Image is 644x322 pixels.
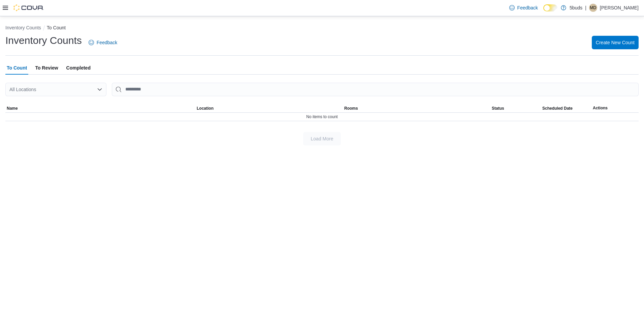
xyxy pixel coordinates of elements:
[596,39,635,46] span: Create New Count
[35,61,58,75] span: To Review
[306,114,337,119] span: No items to count
[5,24,639,32] nav: An example of EuiBreadcrumbs
[47,25,66,30] button: To Count
[112,83,639,96] input: This is a search bar. After typing your query, hit enter to filter the results lower in the page.
[490,104,541,112] button: Status
[541,104,591,112] button: Scheduled Date
[592,36,639,49] button: Create New Count
[303,132,341,145] button: Load More
[13,4,44,11] img: Cova
[97,39,117,46] span: Feedback
[585,4,586,12] p: |
[600,4,639,12] p: [PERSON_NAME]
[589,4,597,12] div: Maurice Douglas
[344,106,358,111] span: Rooms
[197,106,214,111] span: Location
[5,34,82,47] h1: Inventory Counts
[5,104,195,112] button: Name
[517,4,538,11] span: Feedback
[66,61,91,75] span: Completed
[195,104,343,112] button: Location
[343,104,490,112] button: Rooms
[570,4,582,12] p: 5buds
[542,106,573,111] span: Scheduled Date
[97,87,102,92] button: Open list of options
[590,4,597,12] span: MD
[86,36,120,49] a: Feedback
[7,61,27,75] span: To Count
[7,106,18,111] span: Name
[5,25,41,30] button: Inventory Counts
[311,135,333,142] span: Load More
[492,106,504,111] span: Status
[507,1,541,15] a: Feedback
[543,4,557,11] input: Dark Mode
[593,105,608,111] span: Actions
